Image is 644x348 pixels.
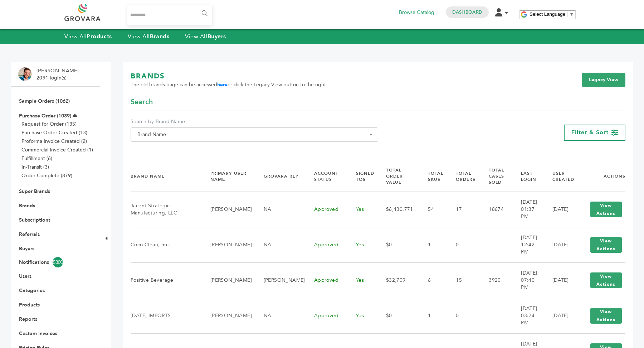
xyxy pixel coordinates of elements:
td: [DATE] [543,227,578,262]
td: 15 [447,262,480,298]
th: Grovara Rep [255,161,305,192]
span: Select Language [530,11,565,17]
td: $6,430,771 [377,192,419,227]
a: Purchase Order Created (13) [21,129,87,136]
td: Approved [305,262,347,298]
a: In-Transit (3) [21,164,49,170]
th: Total SKUs [419,161,447,192]
td: NA [255,227,305,262]
a: Dashboard [452,9,482,15]
h1: BRANDS [131,71,326,81]
strong: Products [87,33,112,40]
button: View Actions [590,237,622,253]
a: here [217,81,228,88]
a: Request for Order (135) [21,121,77,127]
li: [PERSON_NAME] - 2091 login(s) [36,67,84,81]
th: Last Login [512,161,543,192]
td: Approved [305,192,347,227]
th: Actions [578,161,625,192]
span: Filter & Sort [571,129,609,136]
a: Brands [19,202,35,209]
td: Coco Clean, Inc. [131,227,201,262]
a: Browse Catalog [399,9,434,16]
a: Buyers [19,245,34,252]
td: [PERSON_NAME] [201,227,255,262]
a: Categories [19,287,45,294]
td: 0 [447,227,480,262]
td: Yes [347,192,377,227]
strong: Brands [150,33,169,40]
th: Account Status [305,161,347,192]
button: View Actions [590,308,622,324]
span: 5300 [53,257,63,267]
th: Total Orders [447,161,480,192]
td: [DATE] [543,192,578,227]
a: Fulfillment (6) [21,155,52,162]
a: Purchase Order (1039) [19,112,71,119]
a: Notifications5300 [19,257,92,267]
td: Jacent Strategic Manufacturing, LLC [131,192,201,227]
a: Users [19,273,31,280]
a: Referrals [19,231,40,238]
td: 54 [419,192,447,227]
a: View AllProducts [64,33,112,40]
td: NA [255,298,305,333]
td: [DATE] 01:37 PM [512,192,543,227]
td: 6 [419,262,447,298]
th: Primary User Name [201,161,255,192]
td: [DATE] [543,262,578,298]
td: $0 [377,298,419,333]
td: [DATE] 03:24 PM [512,298,543,333]
span: Brand Name [135,130,374,140]
a: Select Language​ [530,11,574,17]
td: $32,709 [377,262,419,298]
a: Products [19,301,40,308]
td: Yes [347,262,377,298]
span: Brand Name [131,127,378,142]
th: User Created [543,161,578,192]
td: 17 [447,192,480,227]
a: Order Complete (879) [21,172,72,179]
input: Search... [127,5,212,25]
td: Yes [347,298,377,333]
a: Commercial Invoice Created (1) [21,146,93,153]
th: Total Order Value [377,161,419,192]
td: [PERSON_NAME] [201,192,255,227]
span: The old brands page can be accessed or click the Legacy View button to the right [131,81,326,88]
span: Search [131,97,153,107]
th: Total Cases Sold [480,161,512,192]
a: View AllBuyers [185,33,226,40]
a: Sample Orders (1062) [19,98,70,105]
a: Legacy View [582,73,625,87]
a: Proforma Invoice Created (2) [21,138,87,145]
td: [DATE] [543,298,578,333]
td: Yes [347,227,377,262]
td: 3920 [480,262,512,298]
td: [DATE] IMPORTS [131,298,201,333]
td: 1 [419,298,447,333]
td: 1 [419,227,447,262]
td: [PERSON_NAME] [201,262,255,298]
td: [PERSON_NAME] [255,262,305,298]
a: Reports [19,316,37,323]
a: Custom Invoices [19,330,57,337]
td: [DATE] 07:40 PM [512,262,543,298]
td: [PERSON_NAME] [201,298,255,333]
button: View Actions [590,202,622,217]
button: View Actions [590,272,622,288]
td: Approved [305,227,347,262]
td: NA [255,192,305,227]
th: Brand Name [131,161,201,192]
td: Positive Beverage [131,262,201,298]
td: $0 [377,227,419,262]
span: ▼ [569,11,574,17]
td: 0 [447,298,480,333]
label: Search by Brand Name [131,118,378,125]
td: Approved [305,298,347,333]
td: 18674 [480,192,512,227]
td: [DATE] 12:42 PM [512,227,543,262]
strong: Buyers [208,33,226,40]
a: View AllBrands [128,33,170,40]
a: Super Brands [19,188,50,195]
